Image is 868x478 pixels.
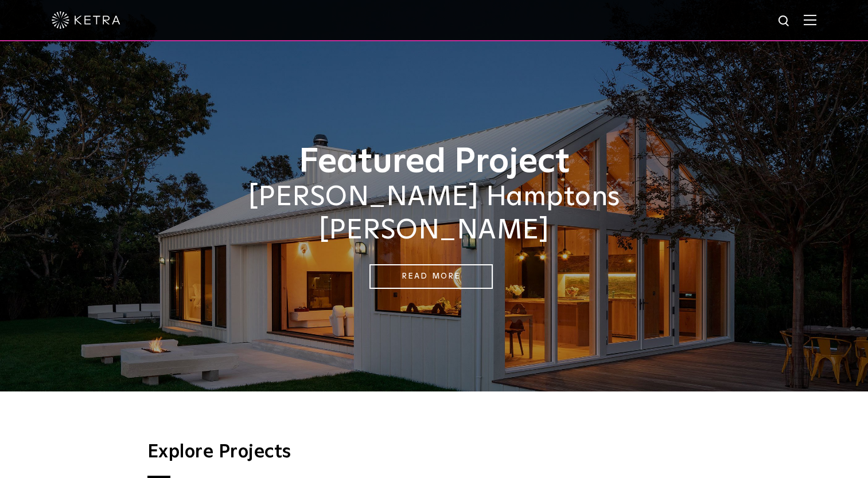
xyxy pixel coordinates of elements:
[804,14,816,25] img: Hamburger%20Nav.svg
[147,143,721,181] h1: Featured Project
[777,14,792,29] img: search icon
[52,11,120,29] img: ketra-logo-2019-white
[147,443,721,461] h3: Explore Projects
[147,181,721,247] h2: [PERSON_NAME] Hamptons [PERSON_NAME]
[369,264,493,289] a: Read More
